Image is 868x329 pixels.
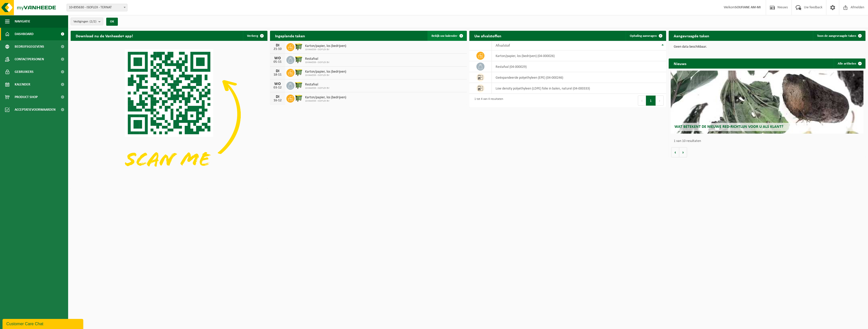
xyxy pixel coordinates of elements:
[67,4,127,11] span: 10-895630 - ISOFLEX - TERNAT
[15,78,30,91] span: Kalender
[15,28,34,40] span: Dashboard
[294,94,303,102] img: WB-1100-HPE-GN-50
[469,31,506,41] h2: Uw afvalstoffen
[671,147,679,157] button: Vorige
[674,45,860,49] p: Geen data beschikbaar.
[817,34,856,38] span: Toon de aangevraagde taken
[270,31,310,41] h2: Ingeplande taken
[492,83,666,94] td: low density polyethyleen (LDPE) folie in balen, naturel (04-000333)
[669,31,714,41] h2: Aangevraagde taken
[492,61,666,72] td: restafval (04-000029)
[15,66,34,78] span: Gebruikers
[273,82,283,86] div: WO
[15,53,44,66] span: Contactpersonen
[273,69,283,73] div: DI
[671,71,863,134] a: Wat betekent de nieuwe RED-richtlijn voor u als klant?
[273,43,283,47] div: DI
[305,70,346,74] span: Karton/papier, los (bedrijven)
[735,6,761,9] strong: SOUFIANE AM-MI
[834,58,865,69] a: Alle artikelen
[669,58,691,68] h2: Nieuws
[679,147,687,157] button: Volgende
[3,318,84,329] iframe: chat widget
[626,31,666,41] a: Ophaling aanvragen
[305,48,346,51] span: 10-944559 - ISOFLEX BV
[305,74,346,77] span: 10-944559 - ISOFLEX BV
[273,86,283,89] div: 03-12
[630,34,657,38] span: Ophaling aanvragen
[305,57,330,61] span: Restafval
[492,50,666,61] td: karton/papier, los (bedrijven) (04-000026)
[427,31,466,41] a: Bekijk uw kalender
[273,95,283,99] div: DI
[273,73,283,77] div: 18-11
[294,68,303,77] img: WB-1100-HPE-GN-50
[305,96,346,100] span: Karton/papier, los (bedrijven)
[15,103,56,116] span: Acceptatievoorwaarden
[71,18,103,25] button: Vestigingen(2/2)
[294,42,303,51] img: WB-1100-HPE-GN-50
[496,44,510,48] span: Afvalstof
[472,95,503,106] div: 1 tot 4 van 4 resultaten
[431,34,457,38] span: Bekijk uw kalender
[305,44,346,48] span: Karton/papier, los (bedrijven)
[674,139,863,143] p: 1 van 10 resultaten
[305,61,330,64] span: 10-944559 - ISOFLEX BV
[15,91,38,103] span: Product Shop
[273,47,283,51] div: 21-10
[71,41,267,188] img: Download de VHEPlus App
[15,40,44,53] span: Bedrijfsgegevens
[15,15,30,28] span: Navigatie
[305,83,330,87] span: Restafval
[305,100,346,103] span: 10-944559 - ISOFLEX BV
[273,60,283,64] div: 05-11
[273,56,283,60] div: WO
[106,18,118,26] button: OK
[646,96,656,106] button: 1
[294,81,303,89] img: WB-1100-HPE-GN-50
[247,34,258,38] span: Verberg
[813,31,865,41] a: Toon de aangevraagde taken
[73,18,96,25] span: Vestigingen
[294,55,303,64] img: WB-1100-HPE-GN-50
[674,125,783,129] span: Wat betekent de nieuwe RED-richtlijn voor u als klant?
[492,72,666,83] td: geëxpandeerde polyethyleen (EPE) (04-000246)
[90,20,96,23] count: (2/2)
[638,96,646,106] button: Previous
[67,4,127,11] span: 10-895630 - ISOFLEX - TERNAT
[656,96,664,106] button: Next
[305,87,330,90] span: 10-944559 - ISOFLEX BV
[71,31,138,41] h2: Download nu de Vanheede+ app!
[243,31,267,41] button: Verberg
[273,99,283,102] div: 16-12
